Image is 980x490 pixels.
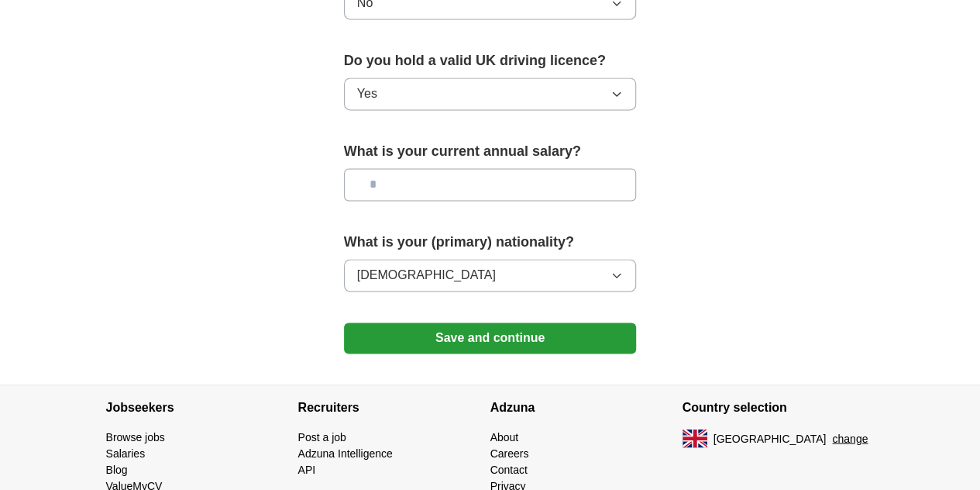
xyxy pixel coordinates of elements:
label: What is your current annual salary? [344,141,637,162]
button: [DEMOGRAPHIC_DATA] [344,259,637,292]
a: Contact [490,463,528,475]
span: [GEOGRAPHIC_DATA] [714,430,827,447]
a: Careers [490,447,529,459]
a: Browse jobs [106,430,165,443]
a: API [298,463,316,475]
h4: Country selection [683,385,875,429]
span: Yes [357,85,377,103]
a: Salaries [106,447,146,459]
button: change [832,430,868,447]
label: Do you hold a valid UK driving licence? [344,50,637,71]
a: About [490,430,519,443]
a: Adzuna Intelligence [298,447,393,459]
button: Yes [344,78,637,110]
img: UK flag [683,429,707,447]
label: What is your (primary) nationality? [344,232,637,253]
span: [DEMOGRAPHIC_DATA] [357,266,496,285]
button: Save and continue [344,323,637,354]
a: Post a job [298,430,346,443]
a: Blog [106,463,128,475]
